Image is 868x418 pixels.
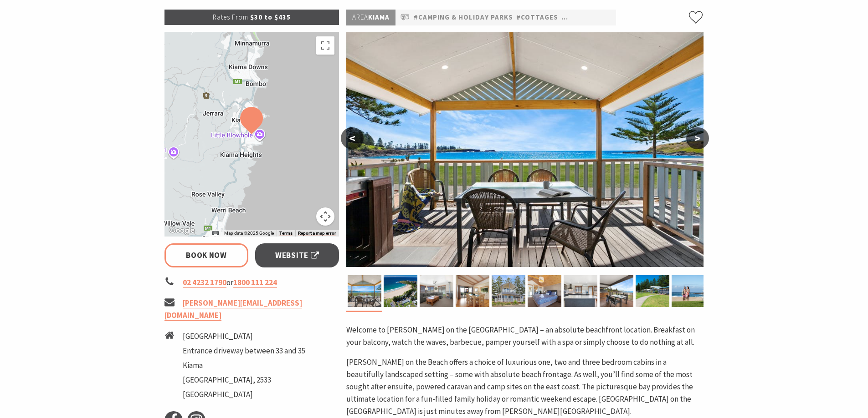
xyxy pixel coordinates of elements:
[414,12,513,23] a: #Camping & Holiday Parks
[492,275,525,307] img: Kendalls on the Beach Holiday Park
[164,243,249,267] a: Book Now
[212,230,219,237] button: Keyboard shortcuts
[183,388,305,401] li: [GEOGRAPHIC_DATA]
[346,324,704,348] p: Welcome to [PERSON_NAME] on the [GEOGRAPHIC_DATA] – an absolute beachfront location. Breakfast on...
[384,275,417,307] img: Aerial view of Kendalls on the Beach Holiday Park
[183,345,305,357] li: Entrance driveway between 33 and 35
[561,12,614,23] a: #Pet Friendly
[167,225,197,237] a: Open this area in Google Maps (opens a new window)
[341,127,364,149] button: <
[275,249,319,262] span: Website
[564,275,597,307] img: Full size kitchen in Cabin 12
[346,32,704,267] img: Kendalls on the Beach Holiday Park
[183,374,305,386] li: [GEOGRAPHIC_DATA], 2533
[183,359,305,372] li: Kiama
[636,275,669,307] img: Beachfront cabins at Kendalls on the Beach Holiday Park
[420,275,453,307] img: Lounge room in Cabin 12
[686,127,709,149] button: >
[346,10,395,25] p: Kiama
[164,277,339,289] li: or
[298,231,336,236] a: Report a map error
[516,12,558,23] a: #Cottages
[600,275,633,307] img: Enjoy the beachfront view in Cabin 12
[352,13,368,21] span: Area
[167,225,197,237] img: Google
[224,231,274,236] span: Map data ©2025 Google
[456,275,489,307] img: Kendalls on the Beach Holiday Park
[346,356,704,418] p: [PERSON_NAME] on the Beach offers a choice of luxurious one, two and three bedroom cabins in a be...
[183,277,226,288] a: 02 4232 1790
[233,277,277,288] a: 1800 111 224
[183,330,305,342] li: [GEOGRAPHIC_DATA]
[164,10,339,25] p: $30 to $435
[255,243,339,267] a: Website
[279,231,293,236] a: Terms (opens in new tab)
[316,36,334,55] button: Toggle fullscreen view
[316,207,334,226] button: Map camera controls
[528,275,561,307] img: Kendalls on the Beach Holiday Park
[348,275,381,307] img: Kendalls on the Beach Holiday Park
[164,298,302,321] a: [PERSON_NAME][EMAIL_ADDRESS][DOMAIN_NAME]
[213,13,250,21] span: Rates From:
[672,275,705,307] img: Kendalls Beach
